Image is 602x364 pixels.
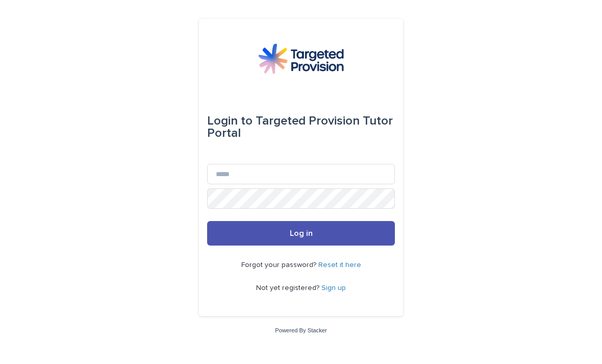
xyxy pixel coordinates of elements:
a: Powered By Stacker [275,327,327,333]
a: Sign up [321,284,346,292]
span: Not yet registered? [256,284,321,292]
div: Targeted Provision Tutor Portal [207,107,395,148]
span: Login to [207,115,253,127]
span: Forgot your password? [241,261,318,269]
a: Reset it here [318,261,361,269]
img: M5nRWzHhSzIhMunXDL62 [258,43,344,74]
span: Log in [290,229,313,237]
button: Log in [207,221,395,246]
